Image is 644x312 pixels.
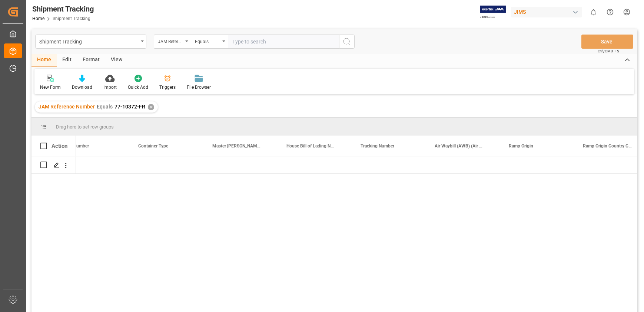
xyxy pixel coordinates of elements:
div: View [105,54,128,66]
span: JAM Reference Number [39,104,95,110]
div: Import [103,84,117,91]
div: Quick Add [128,84,148,91]
div: JAM Reference Number [158,36,183,45]
div: JIMS [511,7,582,17]
button: Help Center [602,4,618,20]
button: JIMS [511,5,585,19]
div: ✕ [148,104,154,110]
span: 77-10372-FR [114,104,145,110]
span: Air Waybill (AWB) (Air Courier) [435,143,484,149]
div: Shipment Tracking [32,3,94,14]
span: Equals [97,104,113,110]
a: Home [32,16,44,21]
input: Type to search [228,35,339,49]
span: House Bill of Lading Number [286,143,336,149]
span: Ramp Origin [509,143,533,149]
div: Home [31,54,57,66]
span: Container Type [138,143,168,149]
span: Ramp Origin Country Code [583,143,633,149]
img: Exertis%20JAM%20-%20Email%20Logo.jpg_1722504956.jpg [480,6,506,19]
div: New Form [40,84,61,91]
div: Download [72,84,92,91]
div: File Browser [187,84,211,91]
span: Drag here to set row groups [56,124,114,130]
button: open menu [154,35,191,49]
div: Shipment Tracking [39,36,138,46]
span: Tracking Number [361,143,394,149]
div: Triggers [159,84,176,91]
div: Format [77,54,105,66]
button: open menu [191,35,228,49]
span: Master [PERSON_NAME] of Lading Number [212,143,262,149]
button: search button [339,35,355,49]
button: show 0 new notifications [585,4,602,20]
div: Edit [57,54,77,66]
button: open menu [35,35,146,49]
span: Ctrl/CMD + S [598,48,619,54]
button: Save [581,35,633,49]
div: Press SPACE to select this row. [31,156,76,174]
span: Seal Number [64,143,89,149]
div: Action [52,143,67,149]
div: Equals [195,36,220,45]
